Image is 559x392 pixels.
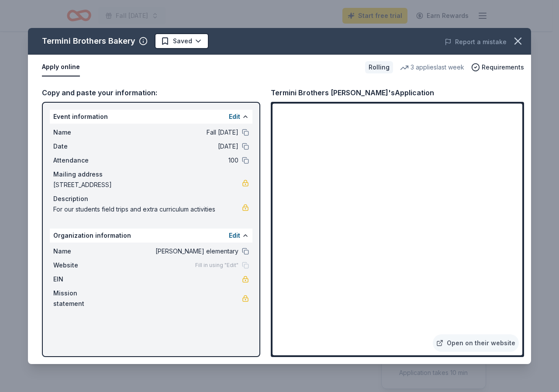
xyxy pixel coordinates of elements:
[53,246,112,257] span: Name
[53,260,112,271] span: Website
[53,155,112,166] span: Attendance
[53,127,112,138] span: Name
[53,274,112,284] span: EIN
[482,62,524,73] span: Requirements
[42,87,260,98] div: Copy and paste your information:
[112,141,238,152] span: [DATE]
[229,111,240,122] button: Edit
[173,36,192,46] span: Saved
[195,262,238,269] span: Fill in using "Edit"
[112,155,238,166] span: 100
[53,204,242,215] span: For our students field trips and extra curriculum activities
[433,334,519,352] a: Open on their website
[50,229,252,243] div: Organization information
[53,180,242,190] span: [STREET_ADDRESS]
[42,34,135,48] div: Termini Brothers Bakery
[112,246,238,257] span: [PERSON_NAME] elementary
[271,87,434,98] div: Termini Brothers [PERSON_NAME]'s Application
[53,141,112,152] span: Date
[53,288,112,309] span: Mission statement
[445,37,507,47] button: Report a mistake
[229,230,240,241] button: Edit
[400,62,464,73] div: 3 applies last week
[53,169,249,180] div: Mailing address
[155,33,209,49] button: Saved
[471,62,524,73] button: Requirements
[365,61,393,73] div: Rolling
[112,127,238,138] span: Fall [DATE]
[50,110,252,124] div: Event information
[53,194,249,204] div: Description
[42,58,80,76] button: Apply online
